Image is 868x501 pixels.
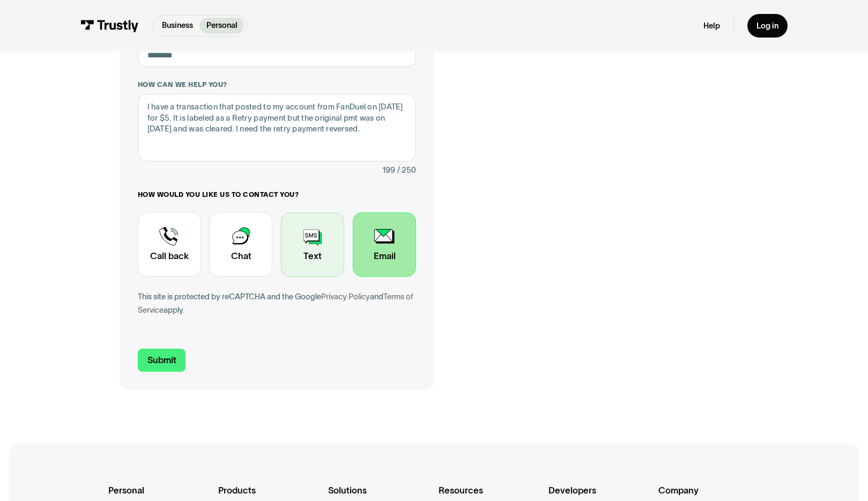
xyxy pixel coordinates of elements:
[206,20,238,32] p: Personal
[138,292,413,314] a: Terms of Service
[162,20,193,32] p: Business
[199,18,244,34] a: Personal
[703,21,720,31] a: Help
[756,21,778,31] div: Log in
[138,80,416,90] label: How can we help you?
[80,20,139,32] img: Trustly Logo
[397,164,416,177] div: / 250
[747,14,787,38] a: Log in
[138,349,186,372] input: Submit
[382,164,395,177] div: 199
[138,190,416,200] label: How would you like us to contact you?
[321,292,370,301] a: Privacy Policy
[138,290,416,317] div: This site is protected by reCAPTCHA and the Google and apply.
[155,18,199,34] a: Business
